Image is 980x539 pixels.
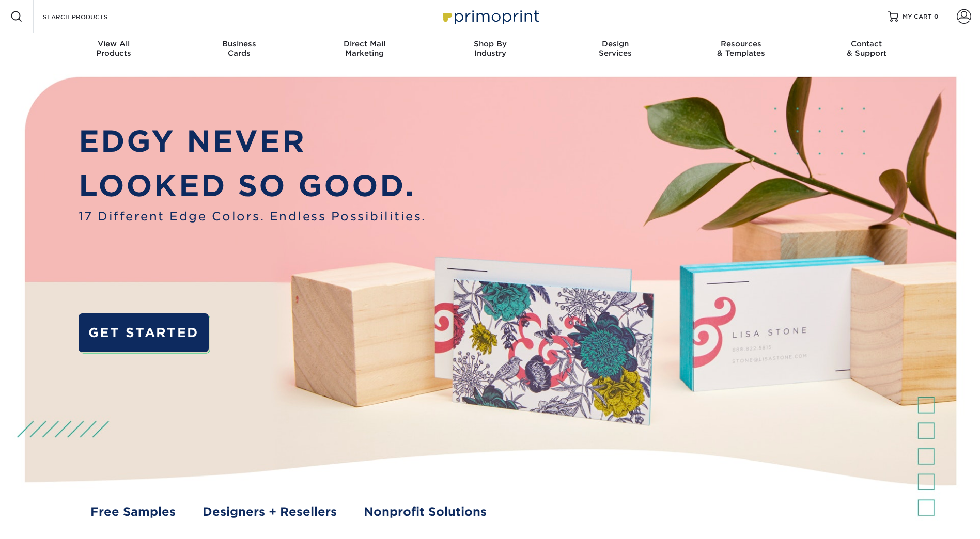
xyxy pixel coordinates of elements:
[804,39,929,49] span: Contact
[553,39,678,49] span: Design
[804,39,929,58] div: & Support
[678,33,804,66] a: Resources& Templates
[678,39,804,58] div: & Templates
[553,33,678,66] a: DesignServices
[51,33,177,66] a: View AllProducts
[427,33,553,66] a: Shop ByIndustry
[51,39,177,58] div: Products
[176,33,302,66] a: BusinessCards
[302,39,427,58] div: Marketing
[364,503,487,520] a: Nonprofit Solutions
[176,39,302,58] div: Cards
[302,33,427,66] a: Direct MailMarketing
[678,39,804,49] span: Resources
[934,13,939,20] span: 0
[804,33,929,66] a: Contact& Support
[79,313,209,352] a: GET STARTED
[553,39,678,58] div: Services
[427,39,553,49] span: Shop By
[427,39,553,58] div: Industry
[79,119,426,163] p: EDGY NEVER
[176,39,302,49] span: Business
[203,503,337,520] a: Designers + Resellers
[90,503,176,520] a: Free Samples
[302,39,427,49] span: Direct Mail
[903,12,932,21] span: MY CART
[439,5,542,27] img: Primoprint
[51,39,177,49] span: View All
[42,10,143,23] input: SEARCH PRODUCTS.....
[79,164,426,208] p: LOOKED SO GOOD.
[79,208,426,225] span: 17 Different Edge Colors. Endless Possibilities.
